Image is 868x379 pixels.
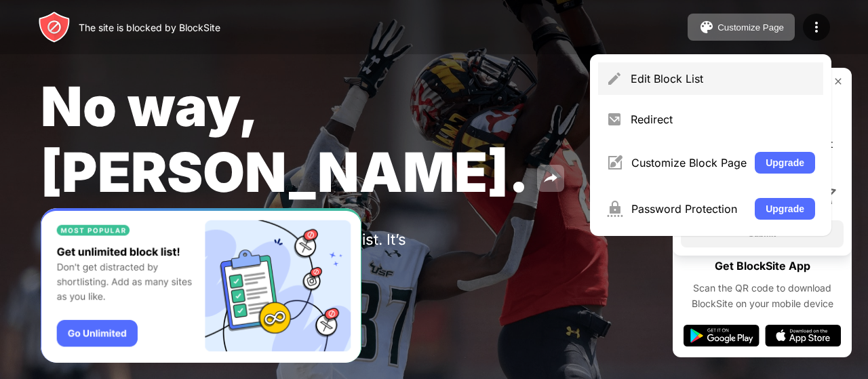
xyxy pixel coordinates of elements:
[41,73,529,205] span: No way, [PERSON_NAME].
[631,113,815,126] div: Redirect
[808,19,825,35] img: menu-icon.svg
[631,72,815,85] div: Edit Block List
[698,19,715,35] img: pallet.svg
[542,170,559,186] img: share.svg
[606,201,623,217] img: menu-password.svg
[717,22,784,33] div: Customize Page
[631,202,747,216] div: Password Protection
[631,156,747,169] div: Customize Block Page
[79,22,220,33] div: The site is blocked by BlockSite
[606,155,623,171] img: menu-customize.svg
[606,71,623,87] img: menu-pencil.svg
[755,198,815,220] button: Upgrade
[755,152,815,174] button: Upgrade
[833,76,844,87] img: rate-us-close.svg
[38,11,71,43] img: header-logo.svg
[41,208,361,363] iframe: Banner
[606,111,623,127] img: menu-redirect.svg
[688,14,795,41] button: Customize Page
